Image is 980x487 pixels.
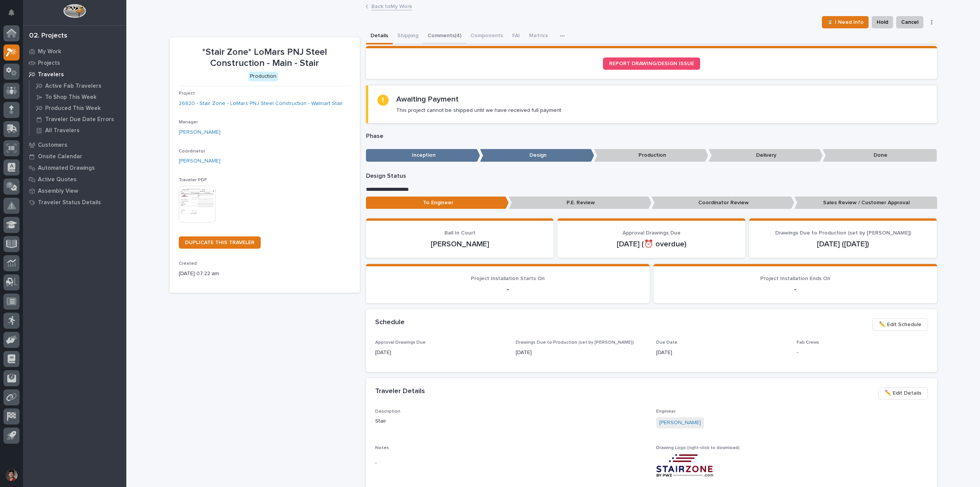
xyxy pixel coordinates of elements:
p: All Travelers [45,127,80,134]
p: Onsite Calendar [38,153,82,160]
span: Drawings Due to Production (set by [PERSON_NAME]) [516,340,634,345]
p: - [375,285,640,294]
span: Traveler PDF [179,178,207,182]
img: Workspace Logo [63,4,86,18]
p: Assembly View [38,188,78,195]
a: Produced This Week [29,103,126,113]
a: Active Quotes [23,174,126,185]
a: Traveler Status Details [23,197,126,208]
span: Engineer [656,409,676,414]
a: Assembly View [23,185,126,197]
p: Inception [366,149,480,162]
span: Approval Drawings Due [375,340,426,345]
p: Customers [38,142,67,149]
h2: Awaiting Payment [396,95,459,104]
span: Description [375,409,400,414]
a: Back toMy Work [371,2,412,10]
button: Comments (4) [423,28,466,44]
p: Active Fab Travelers [45,83,101,90]
p: Produced This Week [45,105,101,112]
a: REPORT DRAWING/DESIGN ISSUE [603,57,700,70]
p: - [375,459,647,467]
p: [PERSON_NAME] [375,239,545,249]
button: users-avatar [3,467,20,483]
a: [PERSON_NAME] [179,157,220,165]
div: Notifications [10,9,20,21]
p: [DATE] [656,349,787,357]
h2: Schedule [375,318,405,327]
div: Production [248,72,278,81]
a: Projects [23,57,126,69]
p: - [797,349,928,357]
h2: Traveler Details [375,387,425,396]
a: Customers [23,139,126,151]
button: Metrics [524,28,552,44]
p: *Stair Zone* LoMars PNJ Steel Construction - Main - Stair [179,47,351,69]
a: 26820 - Stair Zone - LoMars PNJ Steel Construction - Walmart Stair [179,100,343,108]
p: [DATE] [516,349,647,357]
p: Delivery [709,149,823,162]
span: Fab Crews [797,340,819,345]
p: To Engineer [366,197,509,209]
span: Created [179,261,197,266]
div: 02. Projects [29,32,67,40]
a: [PERSON_NAME] [659,419,701,427]
a: Travelers [23,69,126,80]
span: Manager [179,120,198,125]
span: Ball In Court [444,230,475,236]
button: FAI [508,28,524,44]
span: Coordinator [179,149,205,154]
p: Design [480,149,594,162]
p: Design Status [366,172,937,180]
a: My Work [23,46,126,57]
button: ✏️ Edit Schedule [872,318,928,331]
span: ⏳ I Need Info [827,18,864,27]
button: Notifications [3,5,20,21]
a: Onsite Calendar [23,151,126,162]
a: All Travelers [29,125,126,136]
p: Coordinator Review [652,197,794,209]
p: Traveler Due Date Errors [45,116,114,123]
span: Hold [877,18,888,27]
span: Due Date [656,340,678,345]
button: Shipping [393,28,423,44]
p: Travelers [38,71,64,78]
span: Approval Drawings Due [622,230,681,236]
a: DUPLICATE THIS TRAVELER [179,236,261,249]
button: Cancel [896,16,923,28]
a: Active Fab Travelers [29,80,126,91]
span: Project Installation Ends On [760,276,830,281]
p: Automated Drawings [38,165,95,172]
p: Done [823,149,937,162]
p: [DATE] (⏰ overdue) [567,239,736,249]
p: Traveler Status Details [38,199,101,206]
button: ⏳ I Need Info [822,16,869,28]
p: Stair [375,417,647,425]
button: Components [466,28,508,44]
button: ✏️ Edit Details [878,387,928,400]
p: My Work [38,48,61,55]
p: [DATE] [375,349,506,357]
span: Drawings Due to Production (set by [PERSON_NAME]) [775,230,911,236]
span: ✏️ Edit Details [885,389,921,398]
p: Phase [366,133,937,140]
button: Hold [872,16,893,28]
img: mvEWmZdzf68cDS1wsp26A7ZDR_w0KROj9EEOYZsgFGY [656,454,714,477]
span: Project Installation Starts On [471,276,545,281]
span: DUPLICATE THIS TRAVELER [185,240,255,245]
a: To Shop This Week [29,92,126,102]
span: Cancel [901,18,918,27]
a: [PERSON_NAME] [179,128,220,136]
p: Active Quotes [38,176,77,183]
a: Traveler Due Date Errors [29,114,126,125]
span: REPORT DRAWING/DESIGN ISSUE [609,61,694,66]
p: Production [594,149,708,162]
p: Sales Review / Customer Approval [794,197,937,209]
p: [DATE] 07:22 am [179,270,351,278]
span: Project [179,91,195,96]
p: P.E. Review [509,197,652,209]
button: Details [366,28,393,44]
a: Automated Drawings [23,162,126,174]
span: ✏️ Edit Schedule [879,320,921,329]
p: [DATE] ([DATE]) [758,239,928,249]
